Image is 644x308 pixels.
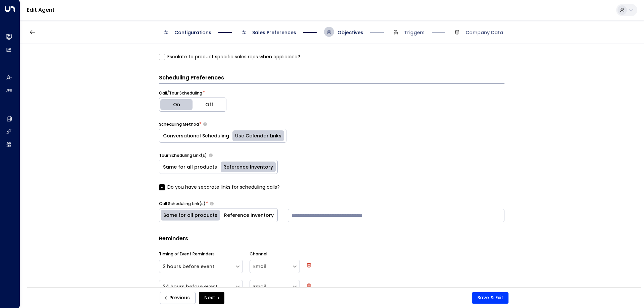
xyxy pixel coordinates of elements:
[159,98,226,112] div: Platform
[220,160,277,174] button: Reference Inventory
[159,121,199,127] label: Scheduling Method
[159,160,221,174] button: Same for all products
[193,98,226,111] button: Off
[159,152,207,159] label: Tour Scheduling Link(s)
[159,251,215,257] label: Timing of Event Reminders
[159,74,504,83] h3: Scheduling Preferences
[159,208,221,222] button: Same for all products
[232,129,286,142] button: Use Calendar Links
[159,90,202,96] label: Call/Tour Scheduling
[159,208,278,222] div: Platform
[199,292,224,304] button: Next
[159,98,193,111] button: On
[159,184,280,191] label: Do you have separate links for scheduling calls?
[159,129,233,142] button: Conversational Scheduling
[159,235,504,244] h3: Reminders
[220,208,277,222] button: Reference Inventory
[472,292,508,304] button: Save & Exit
[159,129,286,143] div: Platform
[337,29,363,36] span: Objectives
[252,29,296,36] span: Sales Preferences
[27,6,55,14] a: Edit Agent
[210,201,214,206] button: Provide the links that the agent should share with leads to directly book calls either universall...
[174,29,211,36] span: Configurations
[466,29,503,36] span: Company Data
[159,201,206,207] label: Call Scheduling Link(s)
[159,160,278,174] div: Platform
[250,251,267,257] label: Channel
[160,292,196,304] button: Previous
[159,53,300,60] label: Escalate to product specific sales reps when applicable?
[203,122,207,126] button: Decide whether the agent should schedule tours or calls by providing options naturally within the...
[404,29,425,36] span: Triggers
[209,153,213,157] button: Provide the links that the agent should share with leads to directly book tours, either universal...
